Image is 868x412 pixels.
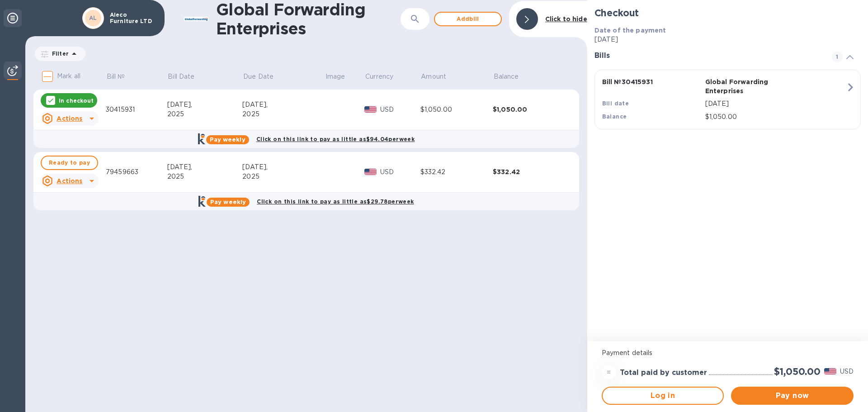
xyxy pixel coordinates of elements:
u: Actions [57,115,82,122]
img: USD [364,106,377,113]
p: [DATE] [594,35,861,44]
button: Ready to pay [41,156,98,170]
p: Image [325,72,345,81]
p: Filter [48,50,69,57]
p: Bill Date [168,72,194,81]
p: USD [380,167,420,177]
p: Amount [421,72,446,81]
div: $1,050.00 [493,105,566,114]
b: Pay weekly [210,136,245,143]
b: Bill date [602,100,629,107]
p: In checkout [59,97,94,104]
div: = [602,365,616,379]
span: Ready to pay [49,157,90,168]
p: $1,050.00 [705,112,846,122]
div: 2025 [242,172,325,181]
div: [DATE], [242,162,325,172]
div: 30415931 [106,105,167,114]
div: $332.42 [493,167,566,176]
button: Pay now [731,387,854,405]
span: Amount [421,72,458,81]
h2: Checkout [594,7,861,19]
span: Add bill [442,14,494,24]
h2: $1,050.00 [774,366,821,377]
span: 1 [832,52,843,62]
p: Bill № 30415931 [602,77,702,86]
p: Global Forwarding Enterprises [705,77,805,95]
span: Log in [610,390,716,401]
p: USD [840,367,854,376]
button: Bill №30415931Global Forwarding EnterprisesBill date[DATE]Balance$1,050.00 [594,70,861,129]
b: AL [89,14,97,21]
p: Currency [365,72,393,81]
h3: Bills [594,52,821,60]
span: Bill № [107,72,137,81]
img: USD [364,169,377,175]
p: Bill № [107,72,125,81]
span: Pay now [738,390,846,401]
div: [DATE], [167,162,243,172]
b: Pay weekly [210,199,246,205]
p: USD [380,105,420,114]
div: [DATE], [242,100,325,109]
span: Due Date [243,72,285,81]
div: 2025 [167,172,243,181]
b: Click to hide [545,15,587,23]
p: Mark all [57,71,80,81]
u: Actions [57,177,82,185]
span: Balance [494,72,531,81]
div: 2025 [242,109,325,119]
h3: Total paid by customer [620,369,707,377]
span: Bill Date [168,72,206,81]
b: Date of the payment [594,27,666,34]
div: [DATE], [167,100,243,109]
div: 2025 [167,109,243,119]
b: Click on this link to pay as little as $29.78 per week [257,198,414,205]
p: Due Date [243,72,274,81]
div: 79459663 [106,167,167,177]
p: Payment details [602,348,854,358]
p: Aleco Furniture LTD [110,12,155,24]
div: $332.42 [420,167,493,177]
img: USD [824,368,836,374]
button: Log in [602,387,724,405]
div: $1,050.00 [420,105,493,114]
b: Click on this link to pay as little as $94.04 per week [256,136,415,142]
p: [DATE] [705,99,846,109]
button: Addbill [434,12,502,26]
p: Balance [494,72,519,81]
b: Balance [602,113,627,120]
